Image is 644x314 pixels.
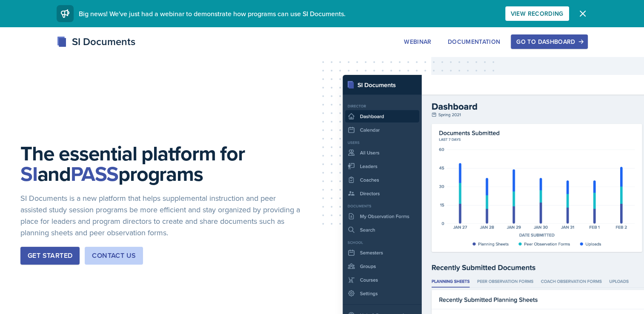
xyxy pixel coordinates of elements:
[79,9,346,18] span: Big news! We've just had a webinar to demonstrate how programs can use SI Documents.
[442,34,506,49] button: Documentation
[516,38,582,45] div: Go to Dashboard
[92,251,136,261] div: Contact Us
[505,6,569,21] button: View Recording
[448,38,501,45] div: Documentation
[404,38,431,45] div: Webinar
[28,251,72,261] div: Get Started
[57,34,135,49] div: SI Documents
[511,10,564,17] div: View Recording
[85,247,143,265] button: Contact Us
[20,247,80,265] button: Get Started
[511,34,587,49] button: Go to Dashboard
[398,34,437,49] button: Webinar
